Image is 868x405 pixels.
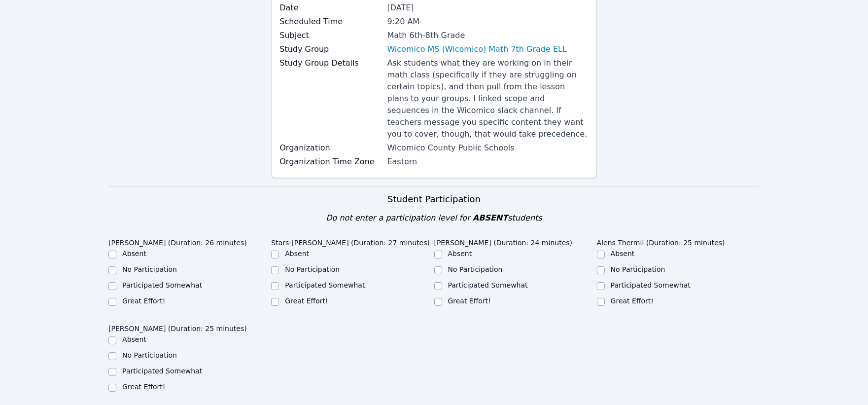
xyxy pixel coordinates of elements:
[611,297,654,305] label: Great Effort!
[448,265,503,273] label: No Participation
[108,212,760,224] div: Do not enter a participation level for students
[279,57,381,69] label: Study Group Details
[387,142,588,154] div: Wicomico County Public Schools
[122,367,202,375] label: Participated Somewhat
[122,383,165,391] label: Great Effort!
[611,265,665,273] label: No Participation
[611,281,691,289] label: Participated Somewhat
[122,265,177,273] label: No Participation
[285,250,309,258] label: Absent
[122,297,165,305] label: Great Effort!
[108,192,760,206] h3: Student Participation
[122,335,146,343] label: Absent
[122,281,202,289] label: Participated Somewhat
[285,265,340,273] label: No Participation
[387,43,567,55] a: Wicomico MS (Wicomico) Math 7th Grade ELL
[387,57,588,140] div: Ask students what they are working on in their math class (specifically if they are struggling on...
[597,234,725,249] legend: Alens Thermil (Duration: 25 minutes)
[448,281,528,289] label: Participated Somewhat
[279,156,381,168] label: Organization Time Zone
[108,234,247,249] legend: [PERSON_NAME] (Duration: 26 minutes)
[108,320,247,334] legend: [PERSON_NAME] (Duration: 25 minutes)
[387,30,588,41] div: Math 6th-8th Grade
[279,2,381,14] label: Date
[122,351,177,359] label: No Participation
[285,297,328,305] label: Great Effort!
[122,250,146,258] label: Absent
[387,16,588,28] div: 9:20 AM -
[448,297,491,305] label: Great Effort!
[448,250,472,258] label: Absent
[387,2,588,14] div: [DATE]
[279,16,381,28] label: Scheduled Time
[271,234,430,249] legend: Stars-[PERSON_NAME] (Duration: 27 minutes)
[611,250,635,258] label: Absent
[285,281,365,289] label: Participated Somewhat
[387,156,588,168] div: Eastern
[279,142,381,154] label: Organization
[434,234,573,249] legend: [PERSON_NAME] (Duration: 24 minutes)
[279,30,381,41] label: Subject
[473,213,508,222] span: ABSENT
[279,43,381,55] label: Study Group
